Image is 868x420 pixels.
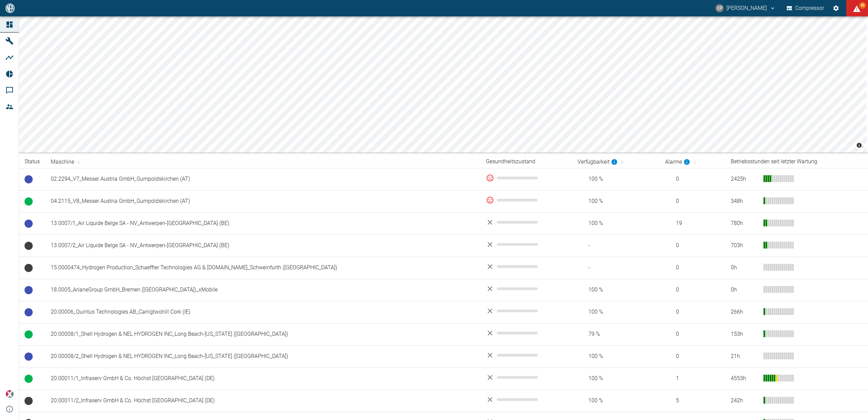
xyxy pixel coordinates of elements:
[731,352,758,360] div: 21 h
[486,262,567,271] div: No data
[45,279,480,301] td: 18.0005_ArianeGroup GmbH_Bremen ([GEOGRAPHIC_DATA])_xMobile
[45,345,480,367] td: 20.00008/2_Shell Hydrogen & NEL HYDROGEN INC_Long Beach-[US_STATE] ([GEOGRAPHIC_DATA])
[486,307,567,315] div: No data
[665,286,720,294] span: 0
[731,308,758,316] div: 266 h
[25,286,33,294] span: Betriebsbereit
[665,175,720,183] span: 0
[45,301,480,323] td: 20.00006_Quintus Technologies AB_Carrigtwohill Cork (IE)
[665,197,720,205] span: 0
[731,220,758,227] div: 780 h
[486,218,567,226] div: No data
[45,367,480,390] td: 20.00011/1_Infraserv GmbH & Co. Höchst [GEOGRAPHIC_DATA] (DE)
[25,352,33,361] span: Betriebsbereit
[665,242,720,250] span: 0
[665,264,720,272] span: 0
[665,330,720,338] span: 0
[665,220,720,227] span: 19
[486,329,567,337] div: No data
[578,220,654,227] span: 100 %
[486,196,567,204] div: 0 %
[714,2,777,14] button: christoph.palm@neuman-esser.com
[578,352,654,360] span: 100 %
[715,4,724,12] div: CP
[859,2,866,9] span: 93
[25,308,33,316] span: Betriebsbereit
[578,330,654,338] span: 79 %
[785,2,826,14] button: Compressor
[578,286,654,294] span: 100 %
[5,3,15,13] img: logo
[731,197,758,205] div: 348 h
[486,285,567,293] div: No data
[25,330,33,339] span: Betrieb
[578,308,654,316] span: 100 %
[19,16,867,153] canvas: Map
[830,2,842,14] button: Einstellungen
[665,308,720,316] span: 0
[19,155,45,168] th: Status
[731,242,758,250] div: 703 h
[725,155,868,168] th: Betriebsstunden seit letzter Wartung
[486,373,567,381] div: No data
[45,212,480,235] td: 13.0007/1_Air Liquide Belge SA - NV_Antwerpen-[GEOGRAPHIC_DATA] (BE)
[731,375,758,382] div: 4553 h
[25,397,33,405] span: Keine Daten
[665,397,720,405] span: 5
[25,175,33,183] span: Betriebsbereit
[731,264,758,272] div: 0 h
[25,264,33,272] span: Keine Daten
[486,351,567,359] div: No data
[45,390,480,412] td: 20.00011/2_Infraserv GmbH & Co. Höchst [GEOGRAPHIC_DATA] (DE)
[578,175,654,183] span: 100 %
[45,323,480,345] td: 20.00008/1_Shell Hydrogen & NEL HYDROGEN INC_Long Beach-[US_STATE] ([GEOGRAPHIC_DATA])
[731,286,758,294] div: 0 h
[578,264,654,272] span: -
[25,220,33,228] span: Betriebsbereit
[51,158,83,166] span: Maschine
[25,197,33,206] span: Betrieb
[45,235,480,257] td: 13.0007/2_Air Liquide Belge SA - NV_Antwerpen-[GEOGRAPHIC_DATA] (BE)
[25,375,33,383] span: Betrieb
[731,330,758,338] div: 153 h
[480,155,572,168] th: Gesundheitszustand
[665,352,720,360] span: 0
[486,395,567,404] div: No data
[665,158,690,166] div: berechnet für die letzten 7 Tage
[5,390,14,398] img: Xplore Logo
[731,397,758,405] div: 242 h
[486,174,567,182] div: 0 %
[731,175,758,183] div: 2425 h
[578,197,654,205] span: 100 %
[486,240,567,249] div: No data
[45,190,480,212] td: 04.2115_V8_Messer Austria GmbH_Gumpoldskirchen (AT)
[578,242,654,250] span: -
[45,168,480,190] td: 02.2294_V7_Messer Austria GmbH_Gumpoldskirchen (AT)
[578,397,654,405] span: 100 %
[578,158,618,166] div: berechnet für die letzten 7 Tage
[45,257,480,279] td: 15.0000474_Hydrogen Production_Schaeffler Technologies AG & [DOMAIN_NAME]_Schweinfurth ([GEOGRAPH...
[25,242,33,250] span: Keine Daten
[578,375,654,382] span: 100 %
[665,375,720,382] span: 1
